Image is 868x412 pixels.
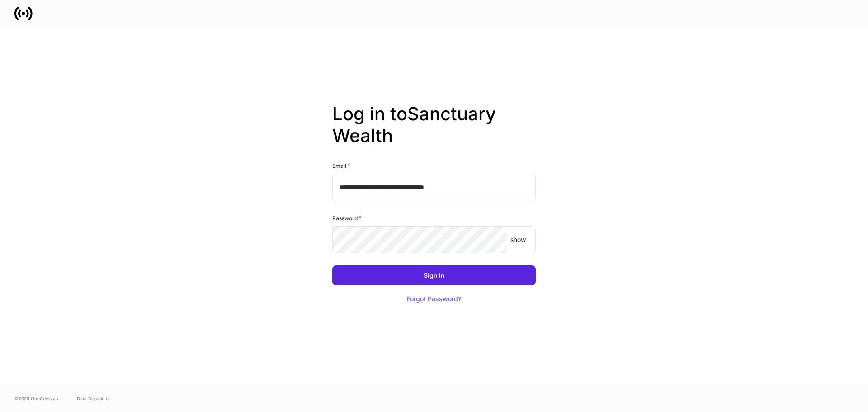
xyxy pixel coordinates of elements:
[332,161,350,170] h6: Email
[424,272,444,279] div: Sign In
[510,235,526,244] p: show
[332,103,536,161] h2: Log in to Sanctuary Wealth
[77,395,110,402] a: Data Disclaimer
[14,395,59,402] span: © 2025 OneAdvisory
[396,289,472,309] button: Forgot Password?
[407,296,461,302] div: Forgot Password?
[332,213,362,223] h6: Password
[332,265,536,285] button: Sign In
